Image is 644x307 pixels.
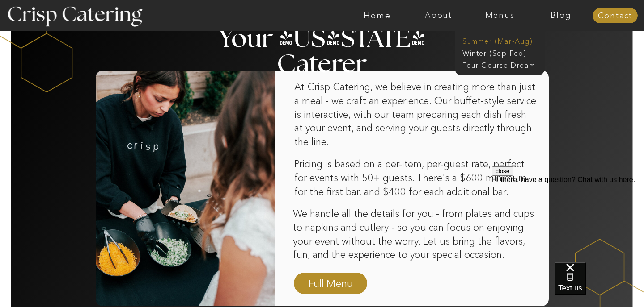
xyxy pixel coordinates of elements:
[294,80,537,166] p: At Crisp Catering, we believe in creating more than just a meal - we craft an experience. Our buf...
[469,11,530,20] a: Menus
[462,60,542,69] a: Four Course Dream
[408,11,469,20] a: About
[293,207,539,262] p: We handle all the details for you - from plates and cups to napkins and cutlery - so you can focu...
[462,48,536,57] a: Winter (Sep-Feb)
[462,36,542,45] a: Summer (Mar-Aug)
[347,11,408,20] a: Home
[305,276,356,292] a: Full Menu
[593,12,638,21] a: Contact
[555,262,644,307] iframe: podium webchat widget bubble
[530,11,592,20] a: Blog
[492,166,644,274] iframe: podium webchat widget prompt
[216,26,428,44] h2: Your [US_STATE] Caterer
[294,158,537,199] p: Pricing is based on a per-item, per-guest rate, perfect for events with 50+ guests. There's a $60...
